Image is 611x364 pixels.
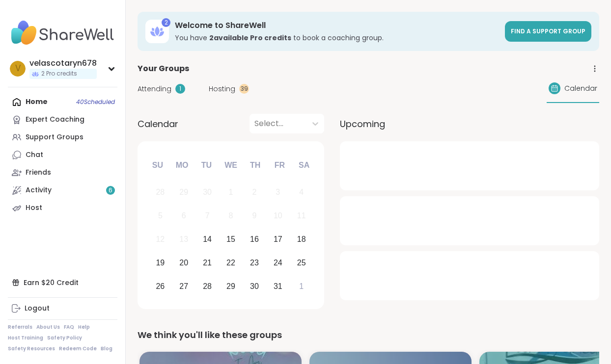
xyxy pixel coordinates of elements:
div: Choose Thursday, October 23rd, 2025 [244,252,265,273]
div: Not available Friday, October 3rd, 2025 [267,182,288,203]
div: Mo [171,155,193,176]
div: Not available Tuesday, October 7th, 2025 [197,206,218,227]
div: Choose Wednesday, October 15th, 2025 [221,229,242,250]
div: 18 [297,233,306,246]
a: Safety Resources [8,345,55,352]
div: Not available Sunday, September 28th, 2025 [150,182,171,203]
div: Not available Thursday, October 9th, 2025 [244,206,265,227]
div: Choose Tuesday, October 21st, 2025 [197,252,218,273]
div: 1 [175,84,185,94]
div: 7 [205,209,210,222]
div: Choose Tuesday, October 28th, 2025 [197,276,218,297]
div: Choose Saturday, November 1st, 2025 [291,276,312,297]
h3: Welcome to ShareWell [175,20,499,31]
div: Not available Wednesday, October 1st, 2025 [221,182,242,203]
div: 25 [297,256,306,269]
div: 11 [297,209,306,222]
div: Not available Saturday, October 4th, 2025 [291,182,312,203]
b: 2 available Pro credit s [209,33,291,43]
div: 30 [203,185,212,199]
div: Choose Monday, October 20th, 2025 [173,252,194,273]
div: 12 [156,233,165,246]
a: Host Training [8,335,43,341]
div: 29 [226,280,235,293]
div: We think you'll like these groups [138,328,599,342]
div: Choose Friday, October 31st, 2025 [267,276,288,297]
div: 14 [203,233,212,246]
div: month 2025-10 [148,181,313,298]
div: 26 [156,280,165,293]
h3: You have to book a coaching group. [175,33,499,43]
div: 1 [229,185,233,199]
div: 10 [274,209,282,222]
div: Not available Sunday, October 12th, 2025 [150,229,171,250]
a: Activity6 [8,182,117,199]
div: 17 [274,233,282,246]
span: Calendar [138,117,178,130]
span: Calendar [564,83,597,94]
div: 23 [250,256,259,269]
a: Safety Policy [47,335,82,341]
div: Tu [195,155,217,176]
div: 39 [239,84,249,94]
div: 22 [226,256,235,269]
div: 13 [179,233,188,246]
div: Sa [293,155,315,176]
div: 20 [179,256,188,269]
div: Not available Tuesday, September 30th, 2025 [197,182,218,203]
div: 15 [226,233,235,246]
a: FAQ [64,324,74,331]
div: Earn $20 Credit [8,274,117,291]
div: Support Groups [26,132,83,142]
div: Choose Wednesday, October 29th, 2025 [221,276,242,297]
div: 30 [250,280,259,293]
div: Choose Thursday, October 16th, 2025 [244,229,265,250]
span: 2 Pro credits [41,70,77,78]
a: About Us [36,324,60,331]
a: Find a support group [505,21,591,42]
div: Choose Saturday, October 18th, 2025 [291,229,312,250]
div: Not available Friday, October 10th, 2025 [267,206,288,227]
div: 16 [250,233,259,246]
div: Logout [25,304,50,313]
div: Choose Sunday, October 19th, 2025 [150,252,171,273]
div: Not available Monday, October 13th, 2025 [173,229,194,250]
div: Choose Monday, October 27th, 2025 [173,276,194,297]
div: Not available Wednesday, October 8th, 2025 [221,206,242,227]
div: Host [26,203,42,213]
div: velascotaryn678 [29,58,97,69]
div: Friends [26,168,51,178]
div: 6 [182,209,186,222]
span: Find a support group [511,27,585,35]
a: Support Groups [8,129,117,146]
div: 28 [203,280,212,293]
span: Upcoming [340,117,385,130]
div: Choose Sunday, October 26th, 2025 [150,276,171,297]
div: 8 [229,209,233,222]
a: Host [8,199,117,217]
span: Attending [138,84,171,94]
a: Help [78,324,90,331]
div: Not available Thursday, October 2nd, 2025 [244,182,265,203]
span: 6 [109,186,112,195]
a: Blog [101,345,112,352]
div: 2 [252,185,256,199]
div: Choose Tuesday, October 14th, 2025 [197,229,218,250]
div: Not available Monday, October 6th, 2025 [173,206,194,227]
div: Not available Sunday, October 5th, 2025 [150,206,171,227]
div: 2 [162,18,170,27]
div: 4 [299,185,304,199]
div: Choose Friday, October 24th, 2025 [267,252,288,273]
a: Chat [8,146,117,164]
div: 19 [156,256,165,269]
div: 27 [179,280,188,293]
div: Activity [26,185,52,195]
div: 31 [274,280,282,293]
a: Referrals [8,324,32,331]
div: 1 [299,280,304,293]
div: We [220,155,242,176]
div: Choose Saturday, October 25th, 2025 [291,252,312,273]
div: 28 [156,185,165,199]
div: Not available Saturday, October 11th, 2025 [291,206,312,227]
span: v [15,62,21,75]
